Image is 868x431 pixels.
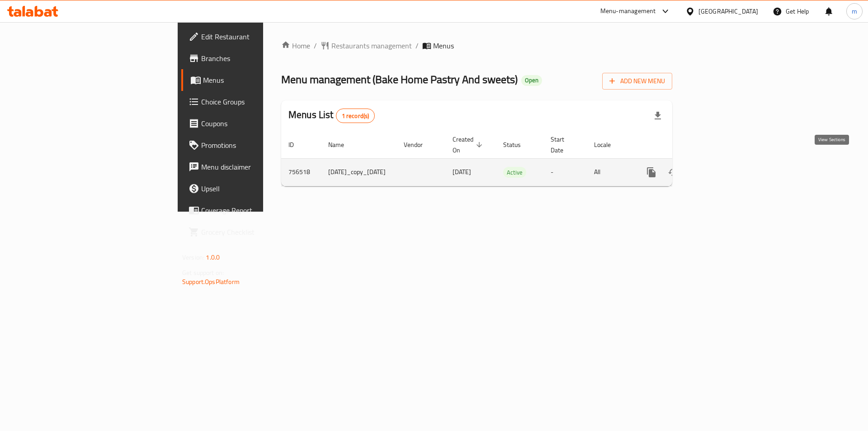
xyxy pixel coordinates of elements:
[206,251,220,263] span: 1.0.0
[698,6,758,16] div: [GEOGRAPHIC_DATA]
[503,139,533,150] span: Status
[543,158,587,186] td: -
[288,108,375,123] h2: Menus List
[404,139,434,150] span: Vendor
[181,69,323,91] a: Menus
[203,75,316,85] span: Menus
[182,276,240,288] a: Support.OpsPlatform
[321,40,412,51] a: Restaurants management
[201,227,316,237] span: Grocery Checklist
[321,158,396,186] td: [DATE]_copy_[DATE]
[201,140,316,151] span: Promotions
[181,221,323,243] a: Grocery Checklist
[453,134,485,156] span: Created On
[181,91,323,113] a: Choice Groups
[181,199,323,221] a: Coverage Report
[181,47,323,69] a: Branches
[281,69,518,90] span: Menu management ( Bake Home Pastry And sweets )
[415,40,419,51] li: /
[331,40,412,51] span: Restaurants management
[647,105,669,127] div: Export file
[201,161,316,172] span: Menu disclaimer
[503,167,526,178] span: Active
[281,131,735,186] table: enhanced table
[503,167,526,178] div: Active
[633,131,735,159] th: Actions
[328,139,356,150] span: Name
[609,76,665,87] span: Add New Menu
[281,40,672,51] nav: breadcrumb
[662,161,684,183] button: Change Status
[521,75,542,86] div: Open
[521,76,542,84] span: Open
[641,161,662,183] button: more
[201,205,316,216] span: Coverage Report
[181,156,323,178] a: Menu disclaimer
[181,113,323,134] a: Coupons
[288,139,306,150] span: ID
[201,53,316,64] span: Branches
[201,118,316,129] span: Coupons
[433,40,454,51] span: Menus
[852,6,857,16] span: m
[201,183,316,194] span: Upsell
[453,166,471,178] span: [DATE]
[600,6,656,17] div: Menu-management
[336,109,375,123] div: Total records count
[336,112,375,120] span: 1 record(s)
[551,134,576,156] span: Start Date
[587,158,633,186] td: All
[594,139,623,150] span: Locale
[201,31,316,42] span: Edit Restaurant
[181,134,323,156] a: Promotions
[182,267,224,279] span: Get support on:
[181,26,323,47] a: Edit Restaurant
[181,178,323,199] a: Upsell
[602,73,672,90] button: Add New Menu
[201,96,316,107] span: Choice Groups
[182,251,204,263] span: Version:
